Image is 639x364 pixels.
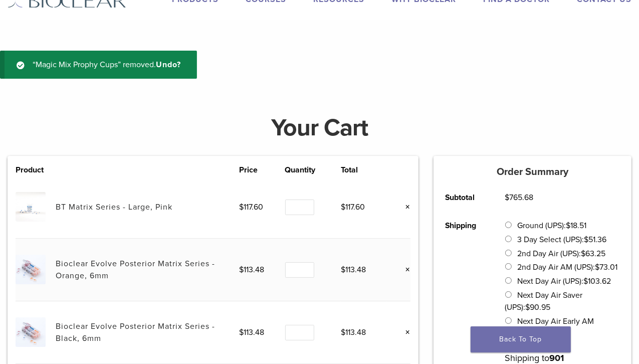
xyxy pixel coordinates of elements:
bdi: 73.01 [595,262,617,272]
img: Bioclear Evolve Posterior Matrix Series - Orange, 6mm [16,255,45,284]
span: $ [239,327,244,337]
label: Ground (UPS): [517,221,586,231]
span: $ [239,265,244,275]
th: Quantity [285,164,341,176]
label: 2nd Day Air AM (UPS): [517,262,617,272]
bdi: 117.60 [239,202,263,212]
a: BT Matrix Series - Large, Pink [56,202,172,212]
bdi: 113.48 [341,265,366,275]
a: Remove this item [397,263,410,276]
bdi: 90.95 [526,302,551,312]
label: Next Day Air Saver (UPS): [505,290,582,312]
span: $ [239,202,244,212]
label: Next Day Air Early AM (UPS): [505,316,594,338]
label: 2nd Day Air (UPS): [517,249,605,259]
span: $ [341,265,345,275]
bdi: 103.62 [583,276,611,286]
th: Subtotal [434,184,494,212]
a: Undo? [156,60,181,70]
label: Next Day Air (UPS): [517,276,611,286]
img: Bioclear Evolve Posterior Matrix Series - Black, 6mm [16,317,45,347]
span: $ [566,221,570,231]
bdi: 113.48 [341,327,366,337]
img: BT Matrix Series - Large, Pink [16,192,45,222]
bdi: 113.48 [239,265,264,275]
span: $ [583,276,588,286]
bdi: 117.60 [341,202,365,212]
h5: Order Summary [434,166,631,178]
span: $ [341,327,345,337]
span: $ [584,235,588,245]
th: Total [341,164,387,176]
bdi: 51.36 [584,235,606,245]
a: Remove this item [397,326,410,339]
span: $ [505,193,510,203]
a: Bioclear Evolve Posterior Matrix Series - Black, 6mm [56,321,215,343]
a: Bioclear Evolve Posterior Matrix Series - Orange, 6mm [56,259,215,281]
bdi: 765.68 [505,193,534,203]
label: 3 Day Select (UPS): [517,235,606,245]
span: $ [526,302,530,312]
th: Product [16,164,56,176]
span: $ [341,202,345,212]
bdi: 63.25 [581,249,605,259]
span: $ [581,249,585,259]
bdi: 113.48 [239,327,264,337]
bdi: 18.51 [566,221,586,231]
a: Back To Top [471,326,571,352]
span: $ [595,262,599,272]
a: Remove this item [397,201,410,214]
th: Price [239,164,285,176]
